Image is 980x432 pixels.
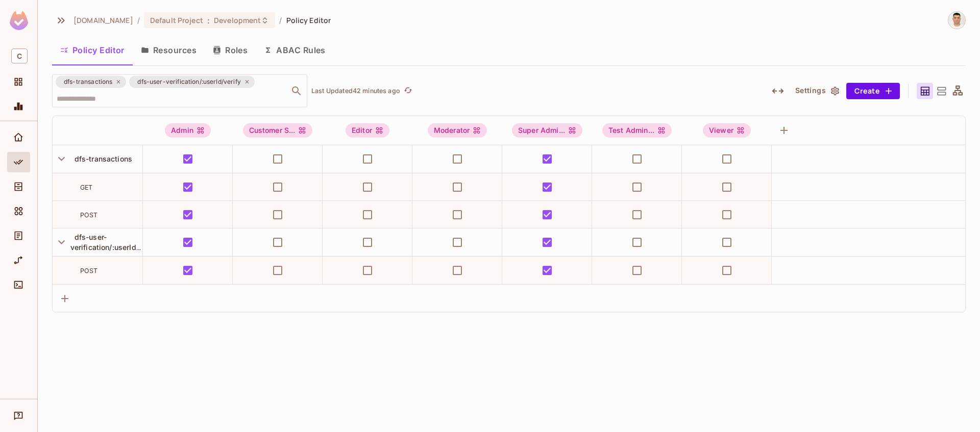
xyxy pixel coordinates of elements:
button: Roles [205,37,256,63]
div: Directory [7,176,30,197]
button: ABAC Rules [256,37,334,63]
span: dfs-user-verification/:userId/verify [131,77,247,87]
img: Armen Hovasapyan [948,12,965,29]
div: Editor [346,123,389,138]
div: Admin [165,123,211,138]
button: Settings [791,83,842,99]
span: dfs-transactions [58,77,118,87]
div: dfs-transactions [56,76,126,88]
div: Customer S... [243,123,313,138]
span: C [11,49,28,63]
div: Projects [7,72,30,92]
span: dfs-transactions [70,154,132,163]
span: POST [80,267,98,275]
span: refresh [404,86,412,96]
div: Home [7,127,30,148]
span: Customer Support [243,123,313,138]
span: : [207,16,210,25]
div: Help & Updates [7,405,30,426]
button: refresh [402,85,414,97]
span: Default Project [150,15,203,25]
span: POST [80,211,98,219]
div: Test Admin... [602,123,672,138]
img: SReyMgAAAABJRU5ErkJggg== [10,11,28,30]
li: / [279,15,282,25]
div: Viewer [703,123,751,138]
div: Monitoring [7,96,30,117]
div: Super Admi... [512,123,582,138]
div: Moderator [428,123,487,138]
p: Last Updated 42 minutes ago [311,87,400,95]
div: Policy [7,152,30,172]
li: / [137,15,140,25]
span: dfs-user-verification/:userId/verify [70,233,159,252]
span: Test Adminpanel Viewer [602,123,672,138]
div: Elements [7,201,30,221]
div: Audit Log [7,225,30,246]
span: Click to refresh data [400,85,414,97]
div: Connect [7,275,30,295]
div: URL Mapping [7,250,30,270]
div: dfs-user-verification/:userId/verify [129,76,254,88]
span: Policy Editor [286,15,331,25]
button: Create [846,83,900,99]
span: Super Admin [512,123,582,138]
button: Open [289,84,304,98]
span: GET [80,184,92,191]
span: the active workspace [73,15,133,25]
button: Resources [133,37,205,63]
div: Workspace: chalkboard.io [7,44,30,67]
span: Development [214,15,261,25]
button: Policy Editor [52,37,133,63]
